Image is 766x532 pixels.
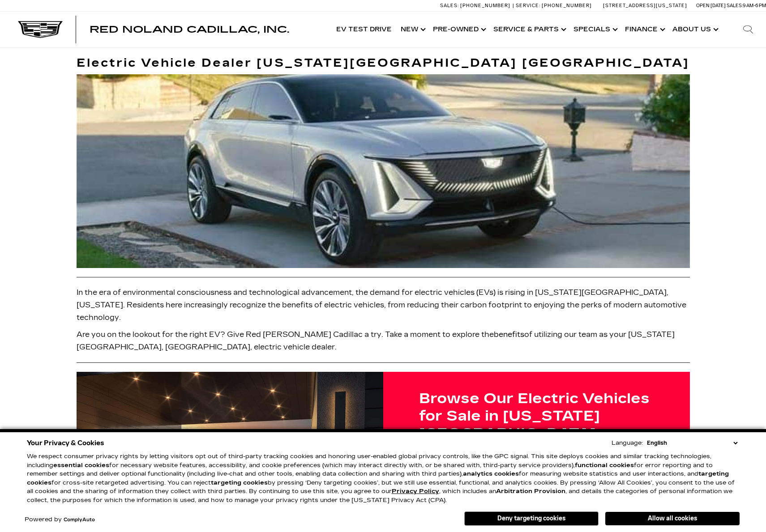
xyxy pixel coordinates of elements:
[211,479,268,486] strong: targeting cookies
[392,488,439,495] a: Privacy Policy
[90,24,289,35] span: Red Noland Cadillac, Inc.
[419,390,654,460] div: Browse Our Electric Vehicles for Sale in [US_STATE][GEOGRAPHIC_DATA] [GEOGRAPHIC_DATA]
[645,438,740,447] select: Language Select
[90,25,289,34] a: Red Noland Cadillac, Inc.
[727,3,743,9] span: Sales:
[27,470,729,486] strong: targeting cookies
[464,511,599,526] button: Deny targeting cookies
[621,12,668,47] a: Finance
[53,462,109,469] strong: essential cookies
[64,517,95,523] a: ComplyAuto
[18,21,63,38] img: Cadillac Dark Logo with Cadillac White Text
[496,488,565,495] strong: Arbitration Provision
[463,470,519,477] strong: analytics cookies
[603,3,687,9] a: [STREET_ADDRESS][US_STATE]
[489,12,569,47] a: Service & Parts
[516,3,540,9] span: Service:
[612,440,643,446] div: Language:
[77,328,690,353] p: Are you on the lookout for the right EV? Give Red [PERSON_NAME] Cadillac a try. Take a moment to ...
[569,12,621,47] a: Specials
[605,512,740,525] button: Allow all cookies
[575,462,634,469] strong: functional cookies
[396,12,428,47] a: New
[332,12,396,47] a: EV Test Drive
[77,74,690,268] img: Electric Vehicle
[513,3,594,8] a: Service: [PHONE_NUMBER]
[440,3,513,8] a: Sales: [PHONE_NUMBER]
[696,3,726,9] span: Open [DATE]
[743,3,766,9] span: 9 AM-6 PM
[27,452,740,505] p: We respect consumer privacy rights by letting visitors opt out of third-party tracking cookies an...
[25,517,95,523] div: Powered by
[27,437,104,449] span: Your Privacy & Cookies
[494,330,524,339] a: benefits
[428,12,489,47] a: Pre-Owned
[460,3,510,9] span: [PHONE_NUMBER]
[440,3,459,9] span: Sales:
[77,56,690,70] strong: Electric Vehicle Dealer [US_STATE][GEOGRAPHIC_DATA] [GEOGRAPHIC_DATA]
[542,3,592,9] span: [PHONE_NUMBER]
[668,12,721,47] a: About Us
[77,286,690,324] p: In the era of environmental consciousness and technological advancement, the demand for electric ...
